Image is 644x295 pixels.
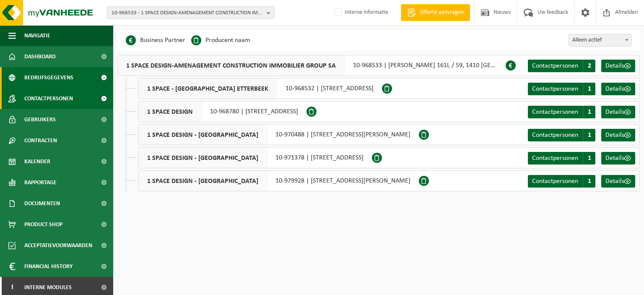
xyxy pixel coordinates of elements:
[191,34,250,47] li: Producent naam
[138,124,419,145] div: 10-970488 | [STREET_ADDRESS][PERSON_NAME]
[528,152,595,164] a: Contactpersonen 1
[24,67,73,88] span: Bedrijfsgegevens
[601,83,635,95] a: Details
[24,130,57,151] span: Contracten
[569,34,631,47] span: Alleen actief
[139,78,277,99] span: 1 SPACE - [GEOGRAPHIC_DATA] ETTERBEEK
[24,235,92,256] span: Acceptatievoorwaarden
[605,63,624,69] span: Details
[112,7,263,19] span: 10-968533 - 1 SPACE DESIGN-AMENAGEMENT CONSTRUCTION IMMOBILIER GROUP SA
[139,171,267,191] span: 1 SPACE DESIGN - [GEOGRAPHIC_DATA]
[138,147,372,168] div: 10-971378 | [STREET_ADDRESS]
[528,60,595,72] a: Contactpersonen 2
[532,109,578,115] span: Contactpersonen
[24,193,60,214] span: Documenten
[605,109,624,115] span: Details
[24,88,73,109] span: Contactpersonen
[583,83,595,95] span: 1
[583,106,595,118] span: 1
[117,55,506,76] div: 10-968533 | [PERSON_NAME] 161L / 59, 1410 [GEOGRAPHIC_DATA] |
[24,25,50,46] span: Navigatie
[583,152,595,164] span: 1
[601,175,635,188] a: Details
[528,175,595,188] a: Contactpersonen 1
[418,8,466,17] span: Offerte aanvragen
[24,172,57,193] span: Rapportage
[532,63,578,69] span: Contactpersonen
[601,129,635,141] a: Details
[24,109,56,130] span: Gebruikers
[24,214,62,235] span: Product Shop
[118,55,345,76] span: 1 SPACE DESIGN-AMENAGEMENT CONSTRUCTION IMMOBILIER GROUP SA
[139,102,202,122] span: 1 SPACE DESIGN
[569,34,631,46] span: Alleen actief
[333,6,388,19] label: Interne informatie
[24,46,56,67] span: Dashboard
[139,148,267,168] span: 1 SPACE DESIGN - [GEOGRAPHIC_DATA]
[583,60,595,72] span: 2
[601,152,635,164] a: Details
[107,6,275,19] button: 10-968533 - 1 SPACE DESIGN-AMENAGEMENT CONSTRUCTION IMMOBILIER GROUP SA
[126,34,185,47] li: Business Partner
[532,178,578,185] span: Contactpersonen
[528,106,595,118] a: Contactpersonen 1
[605,86,624,92] span: Details
[601,106,635,118] a: Details
[528,83,595,95] a: Contactpersonen 1
[24,151,50,172] span: Kalender
[605,178,624,185] span: Details
[583,129,595,141] span: 1
[605,132,624,138] span: Details
[24,256,73,277] span: Financial History
[532,155,578,162] span: Contactpersonen
[139,125,267,145] span: 1 SPACE DESIGN - [GEOGRAPHIC_DATA]
[601,60,635,72] a: Details
[138,101,306,122] div: 10-968780 | [STREET_ADDRESS]
[605,155,624,162] span: Details
[528,129,595,141] a: Contactpersonen 1
[583,175,595,188] span: 1
[138,78,382,99] div: 10-968532 | [STREET_ADDRESS]
[138,170,419,191] div: 10-979928 | [STREET_ADDRESS][PERSON_NAME]
[532,132,578,138] span: Contactpersonen
[401,4,470,21] a: Offerte aanvragen
[532,86,578,92] span: Contactpersonen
